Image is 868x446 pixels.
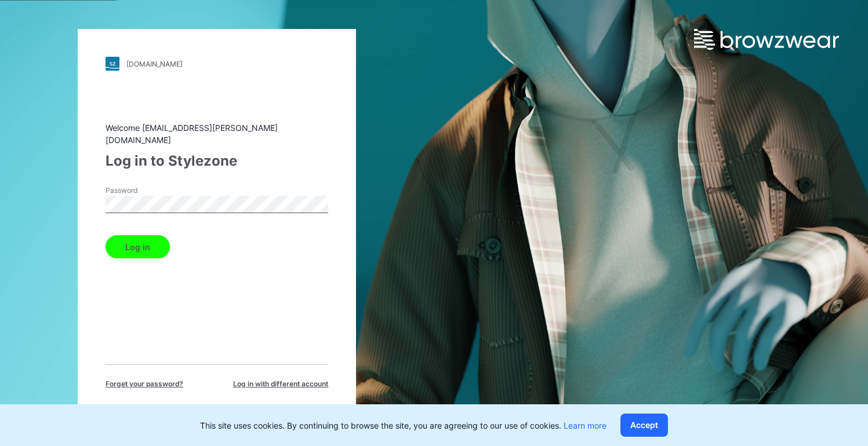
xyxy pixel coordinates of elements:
[233,379,328,389] span: Log in with different account
[126,60,183,68] div: [DOMAIN_NAME]
[564,421,606,430] a: Learn more
[200,419,606,432] p: This site uses cookies. By continuing to browse the site, you are agreeing to our use of cookies.
[106,122,328,146] div: Welcome [EMAIL_ADDRESS][PERSON_NAME][DOMAIN_NAME]
[694,29,839,50] img: browzwear-logo.e42bd6dac1945053ebaf764b6aa21510.svg
[106,185,187,196] label: Password
[106,235,170,258] button: Log in
[620,414,668,437] button: Accept
[106,57,119,71] img: stylezone-logo.562084cfcfab977791bfbf7441f1a819.svg
[106,151,328,171] div: Log in to Stylezone
[106,57,328,71] a: [DOMAIN_NAME]
[106,379,183,389] span: Forget your password?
